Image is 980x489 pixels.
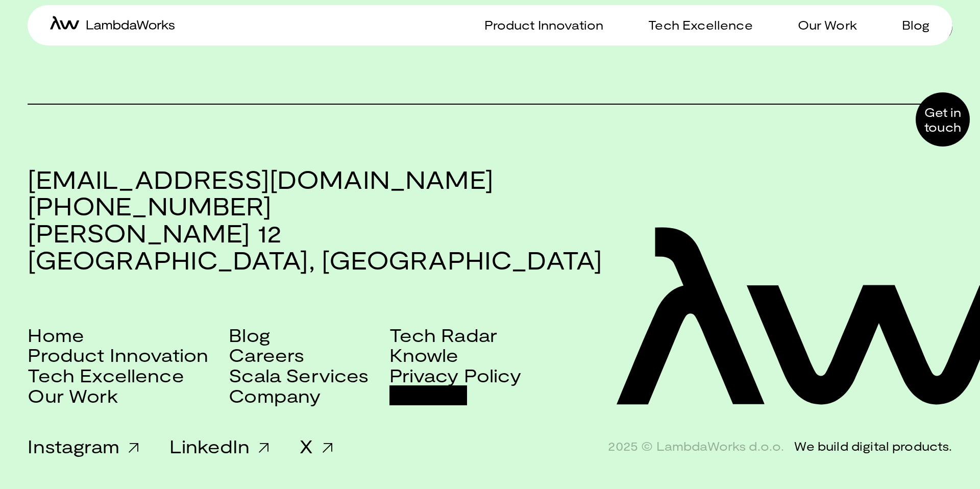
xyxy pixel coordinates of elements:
[389,365,521,385] a: Privacy Policy
[389,385,467,406] a: Contact
[28,435,139,457] a: Instagram
[229,365,369,385] a: Scala Services
[472,17,603,32] a: Product Innovation
[28,385,117,406] a: Our Work
[890,17,930,32] a: Blog
[229,325,270,345] a: Blog
[389,345,459,365] a: Knowle
[798,17,857,32] p: Our Work
[50,16,175,34] a: home-icon
[28,325,84,345] a: Home
[229,345,304,365] a: Careers
[28,365,184,385] a: Tech Excellence
[28,345,208,365] a: Product Innovation
[169,435,269,457] a: LinkedIn
[389,325,498,345] a: Tech Radar
[902,17,930,32] p: Blog
[636,17,752,32] a: Tech Excellence
[484,17,603,32] p: Product Innovation
[229,385,321,406] a: Company
[608,439,784,454] span: 2025 © LambdaWorks d.o.o.
[794,439,952,454] div: We build digital products.
[648,17,752,32] p: Tech Excellence
[786,17,857,32] a: Our Work
[28,166,952,274] h3: [EMAIL_ADDRESS][DOMAIN_NAME] [PHONE_NUMBER] [PERSON_NAME] 12 [GEOGRAPHIC_DATA], [GEOGRAPHIC_DATA]
[300,435,332,457] a: X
